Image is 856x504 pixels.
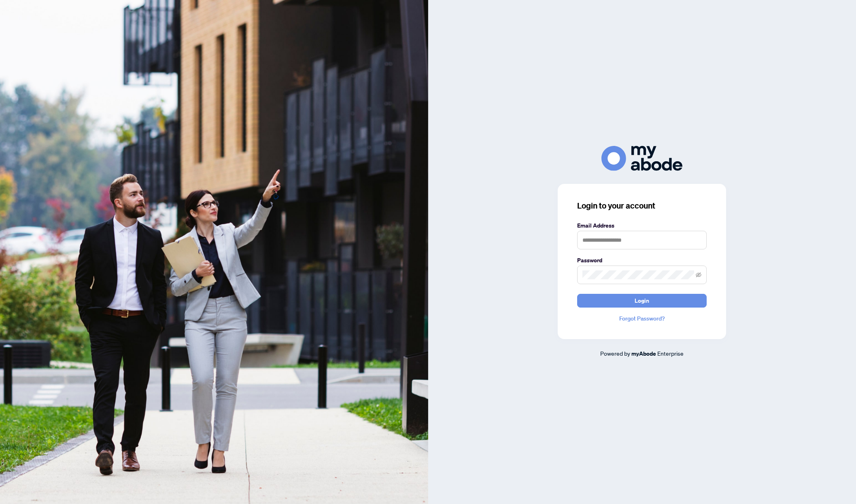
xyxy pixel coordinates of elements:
span: Login [635,294,649,307]
label: Password [577,256,707,265]
a: myAbode [631,349,656,358]
span: Enterprise [657,350,684,357]
label: Email Address [577,221,707,230]
button: Login [577,294,707,308]
img: ma-logo [601,146,682,171]
h3: Login to your account [577,200,707,211]
a: Forgot Password? [577,314,707,323]
span: eye-invisible [696,272,701,278]
span: Powered by [600,350,630,357]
